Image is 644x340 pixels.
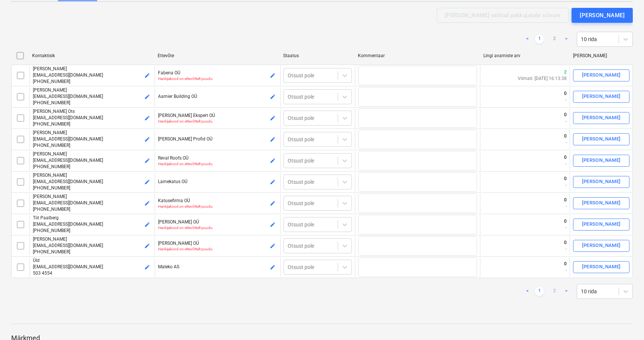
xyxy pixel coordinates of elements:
[573,69,629,81] button: [PERSON_NAME]
[562,287,571,296] a: Next page
[270,200,276,206] span: edit
[270,72,276,78] span: edit
[582,177,621,186] div: [PERSON_NAME]
[32,53,152,58] div: Kontaktisik
[573,176,629,188] button: [PERSON_NAME]
[270,179,276,185] span: edit
[158,225,277,230] p: Hankijakood on ettevõttelt puudu
[33,136,103,142] span: [EMAIL_ADDRESS][DOMAIN_NAME]
[144,179,150,185] span: edit
[158,204,277,209] p: Hankijakood on ettevõttelt puudu
[270,136,276,142] span: edit
[564,218,567,225] p: 0
[33,164,152,170] p: [PHONE_NUMBER]
[144,115,150,121] span: edit
[33,142,152,149] p: [PHONE_NUMBER]
[270,264,276,270] span: edit
[158,53,277,58] div: Ettevõte
[33,236,152,242] p: [PERSON_NAME]
[582,114,621,122] div: [PERSON_NAME]
[158,93,277,100] p: Aamier Building OÜ
[523,287,532,296] a: Previous page
[33,257,152,264] p: Üld
[33,66,152,72] p: [PERSON_NAME]
[33,249,152,255] p: [PHONE_NUMBER]
[564,176,567,182] p: 0
[33,94,103,99] span: [EMAIL_ADDRESS][DOMAIN_NAME]
[33,179,103,184] span: [EMAIL_ADDRESS][DOMAIN_NAME]
[573,133,629,145] button: [PERSON_NAME]
[562,35,571,44] a: Next page
[564,154,567,161] p: 0
[573,155,629,167] button: [PERSON_NAME]
[158,179,277,185] p: Lamekatus OÜ
[582,220,621,229] div: [PERSON_NAME]
[158,70,277,76] p: Fabena OÜ
[144,243,150,249] span: edit
[607,304,644,340] div: Vestlusvidin
[33,215,152,221] p: Tiit Paalberg
[144,136,150,142] span: edit
[33,100,152,106] p: [PHONE_NUMBER]
[573,112,629,124] button: [PERSON_NAME]
[144,200,150,206] span: edit
[33,185,152,191] p: [PHONE_NUMBER]
[607,304,644,340] iframe: Chat Widget
[158,136,277,142] p: [PERSON_NAME] Profid OÜ
[564,112,567,118] p: 0
[158,264,277,270] p: Maleko AS
[582,241,621,250] div: [PERSON_NAME]
[564,97,567,103] p: -
[158,119,277,124] p: Hankijakood on ettevõttelt puudu
[33,222,103,227] span: [EMAIL_ADDRESS][DOMAIN_NAME]
[270,243,276,249] span: edit
[564,139,567,146] p: -
[564,118,567,124] p: -
[144,72,150,78] span: edit
[33,115,103,120] span: [EMAIL_ADDRESS][DOMAIN_NAME]
[144,222,150,228] span: edit
[33,200,103,205] span: [EMAIL_ADDRESS][DOMAIN_NAME]
[33,78,152,85] p: [PHONE_NUMBER]
[550,287,559,296] a: Page 2
[582,156,621,165] div: [PERSON_NAME]
[564,161,567,167] p: -
[564,246,567,252] p: -
[582,199,621,207] div: [PERSON_NAME]
[158,155,277,161] p: Reval Roofs OÜ
[573,197,629,209] button: [PERSON_NAME]
[518,69,567,75] p: 2
[158,240,277,247] p: [PERSON_NAME] OÜ
[582,71,621,80] div: [PERSON_NAME]
[564,182,567,188] p: -
[564,197,567,203] p: 0
[535,287,544,296] a: Page 1 is your current page
[33,121,152,127] p: [PHONE_NUMBER]
[33,87,152,93] p: [PERSON_NAME]
[33,72,103,78] span: [EMAIL_ADDRESS][DOMAIN_NAME]
[33,206,152,213] p: [PHONE_NUMBER]
[573,261,629,273] button: [PERSON_NAME]
[564,239,567,246] p: 0
[144,94,150,100] span: edit
[33,108,152,115] p: [PERSON_NAME] Ots
[283,53,352,58] div: Staatus
[582,92,621,101] div: [PERSON_NAME]
[33,130,152,136] p: [PERSON_NAME]
[582,263,621,271] div: [PERSON_NAME]
[33,264,103,269] span: [EMAIL_ADDRESS][DOMAIN_NAME]
[158,76,277,81] p: Hankijakood on ettevõttelt puudu
[270,115,276,121] span: edit
[33,194,152,200] p: [PERSON_NAME]
[33,151,152,157] p: [PERSON_NAME]
[270,94,276,100] span: edit
[33,172,152,179] p: [PERSON_NAME]
[518,75,567,82] p: Viimati: [DATE] 16:13:38
[564,225,567,231] p: -
[564,267,567,273] p: -
[573,53,630,58] div: [PERSON_NAME]
[535,35,544,44] a: Page 1 is your current page
[144,264,150,270] span: edit
[582,135,621,143] div: [PERSON_NAME]
[358,53,477,58] div: Kommentaar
